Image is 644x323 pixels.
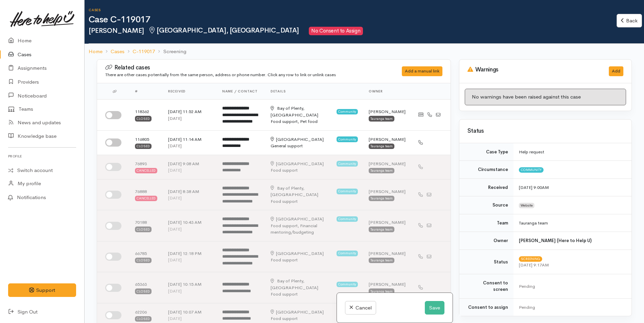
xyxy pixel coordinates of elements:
div: General support [271,143,358,149]
td: Team [459,214,513,232]
div: [DATE] 10:15 AM [168,281,211,288]
div: Food support, Financial mentoring/budgeting [271,222,358,236]
span: Community [337,136,358,142]
td: 118362 [130,100,163,131]
span: Community [337,189,358,194]
div: Closed [135,116,152,121]
div: Tauranga team [369,116,394,121]
div: Tauranga team [369,288,394,294]
div: Food support [271,198,358,205]
th: # [130,83,163,100]
td: 76888 [130,179,163,210]
time: [DATE] [168,226,182,232]
div: Cancelled [135,168,157,173]
div: [GEOGRAPHIC_DATA] [271,136,324,143]
button: Support [8,283,76,297]
a: Back [617,14,642,28]
div: [PERSON_NAME] [369,160,406,167]
td: Consent to screen [459,274,513,298]
div: [GEOGRAPHIC_DATA] [271,309,324,316]
div: Tauranga team [369,196,394,201]
li: Screening [155,48,186,56]
span: Bay of Plenty, [277,185,304,191]
div: Tauranga team [369,144,394,149]
time: [DATE] [168,167,182,173]
td: Owner [459,232,513,250]
span: No Consent to Assign [309,27,363,35]
span: Community [337,216,358,222]
time: [DATE] [168,257,182,263]
div: [DATE] 8:38 AM [168,188,211,195]
div: Tauranga team [369,227,394,232]
div: [DATE] 11:14 AM [168,136,211,143]
a: Home [89,48,102,56]
div: Pending [519,304,623,311]
div: [GEOGRAPHIC_DATA] [271,105,335,118]
div: [PERSON_NAME] [369,188,406,195]
b: [PERSON_NAME] (Here to Help U) [519,238,592,243]
time: [DATE] 9:00AM [519,185,549,190]
div: [GEOGRAPHIC_DATA] [271,278,335,291]
td: 66785 [130,241,163,272]
div: Add a manual link [402,66,442,76]
span: Bay of Plenty, [277,278,304,284]
h3: Status [467,128,623,134]
a: Cancel [345,301,376,315]
span: Community [519,167,544,173]
div: Cancelled [135,196,157,201]
div: Food support [271,315,358,322]
h1: Case C-119017 [89,15,617,25]
div: Food support [271,167,358,174]
h6: Cases [89,8,617,12]
time: [DATE] [168,316,182,321]
span: Community [337,282,358,287]
div: [DATE] 10:07 AM [168,309,211,316]
span: Screening [519,256,542,262]
div: [PERSON_NAME] [369,281,406,288]
div: [DATE] 12:18 PM [168,250,211,257]
nav: breadcrumb [85,44,644,60]
div: Food support [271,257,358,263]
small: There are other cases potentially from the same person, address or phone number. Click any row to... [105,72,336,78]
h6: Profile [8,152,76,161]
span: Community [337,251,358,256]
div: [PERSON_NAME] [369,250,406,257]
button: Save [425,301,444,315]
div: [PERSON_NAME] [369,136,406,143]
time: [DATE] [168,143,182,149]
div: [GEOGRAPHIC_DATA] [271,250,324,257]
time: [DATE] [168,115,182,121]
div: [PERSON_NAME] [369,219,406,226]
div: [GEOGRAPHIC_DATA] [271,185,335,198]
span: Tauranga team [519,220,548,226]
td: 76893 [130,155,163,179]
div: [DATE] 9:17AM [519,262,623,268]
div: [GEOGRAPHIC_DATA] [271,216,324,222]
span: Website [519,203,534,208]
div: Tauranga team [369,168,394,173]
td: Status [459,250,513,274]
th: Owner [363,83,411,100]
h2: [PERSON_NAME] [89,27,617,35]
div: Food support, Pet food [271,118,358,125]
div: Tauranga team [369,258,394,263]
time: [DATE] [168,195,182,201]
td: Circumstance [459,161,513,179]
th: Details [265,83,363,100]
time: [DATE] [168,288,182,294]
div: [DATE] 9:08 AM [168,160,211,167]
div: No warnings have been raised against this case [465,89,626,105]
div: Closed [135,227,152,232]
div: Closed [135,288,152,294]
button: Add [609,66,623,76]
a: Cases [111,48,124,56]
div: Pending [519,283,623,290]
h3: Related cases [105,64,385,71]
div: Closed [135,258,152,263]
td: Received [459,178,513,196]
span: [GEOGRAPHIC_DATA], [GEOGRAPHIC_DATA] [148,26,299,35]
div: [PERSON_NAME] [369,108,406,115]
span: Community [337,109,358,114]
td: Case Type [459,143,513,161]
span: Bay of Plenty, [277,105,304,111]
